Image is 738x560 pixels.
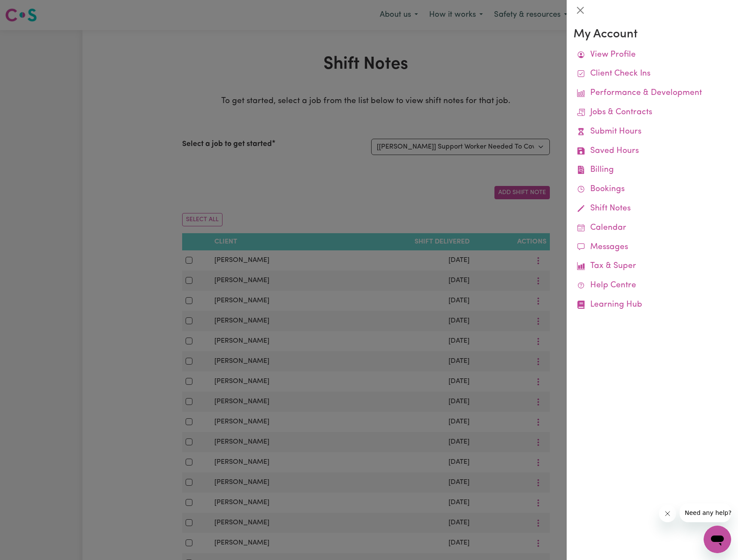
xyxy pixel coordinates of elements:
[573,219,731,238] a: Calendar
[573,3,587,17] button: Close
[704,526,731,553] iframe: Button to launch messaging window
[573,161,731,180] a: Billing
[573,122,731,142] a: Submit Hours
[573,257,731,276] a: Tax & Super
[573,84,731,103] a: Performance & Development
[573,180,731,199] a: Bookings
[573,142,731,161] a: Saved Hours
[573,199,731,219] a: Shift Notes
[573,295,731,315] a: Learning Hub
[680,503,731,522] iframe: Message from company
[573,46,731,65] a: View Profile
[573,64,731,84] a: Client Check Ins
[659,505,676,522] iframe: Close message
[573,27,731,42] h3: My Account
[5,6,52,13] span: Need any help?
[573,276,731,295] a: Help Centre
[573,238,731,257] a: Messages
[573,103,731,122] a: Jobs & Contracts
